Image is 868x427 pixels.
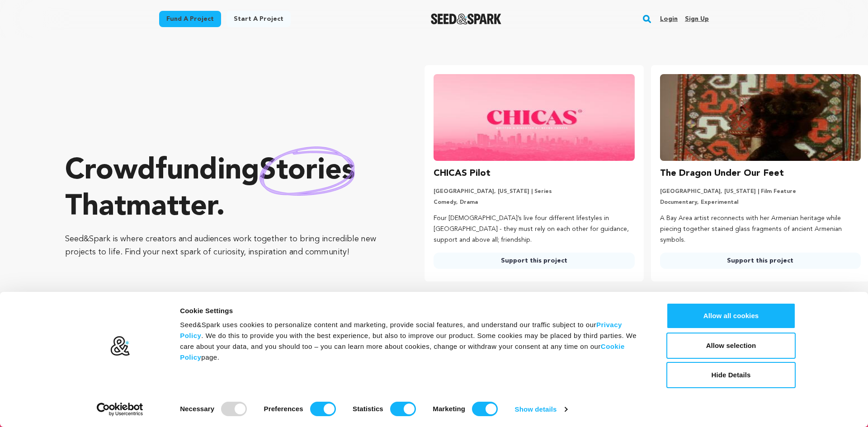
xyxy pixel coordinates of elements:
[434,188,634,195] p: [GEOGRAPHIC_DATA], [US_STATE] | Series
[685,12,709,26] a: Sign up
[65,233,388,259] p: Seed&Spark is where creators and audiences work together to bring incredible new projects to life...
[180,321,622,339] a: Privacy Policy
[660,253,861,269] a: Support this project
[179,398,180,399] legend: Consent Selection
[126,193,216,222] span: matter
[180,319,646,363] div: Seed&Spark uses cookies to personalize content and marketing, provide social features, and unders...
[660,188,861,195] p: [GEOGRAPHIC_DATA], [US_STATE] | Film Feature
[110,336,130,357] img: logo
[226,11,291,27] a: Start a project
[666,333,796,359] button: Allow selection
[259,146,355,196] img: hand sketched image
[660,213,861,245] p: A Bay Area artist reconnects with her Armenian heritage while piecing together stained glass frag...
[660,12,678,26] a: Login
[434,213,634,245] p: Four [DEMOGRAPHIC_DATA]’s live four different lifestyles in [GEOGRAPHIC_DATA] - they must rely on...
[180,405,214,413] strong: Necessary
[431,14,502,24] img: Seed&Spark Logo Dark Mode
[180,305,646,316] div: Cookie Settings
[80,403,160,416] a: Usercentrics Cookiebot - opens in a new window
[434,166,491,181] h3: CHICAS Pilot
[666,303,796,329] button: Allow all cookies
[660,74,861,161] img: The Dragon Under Our Feet image
[434,253,634,269] a: Support this project
[660,199,861,206] p: Documentary, Experimental
[65,153,388,225] p: Crowdfunding that .
[666,362,796,388] button: Hide Details
[264,405,303,413] strong: Preferences
[159,11,221,27] a: Fund a project
[431,14,502,24] a: Seed&Spark Homepage
[434,199,634,206] p: Comedy, Drama
[434,74,634,161] img: CHICAS Pilot image
[433,405,465,413] strong: Marketing
[515,403,567,416] a: Show details
[660,166,784,181] h3: The Dragon Under Our Feet
[353,405,383,413] strong: Statistics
